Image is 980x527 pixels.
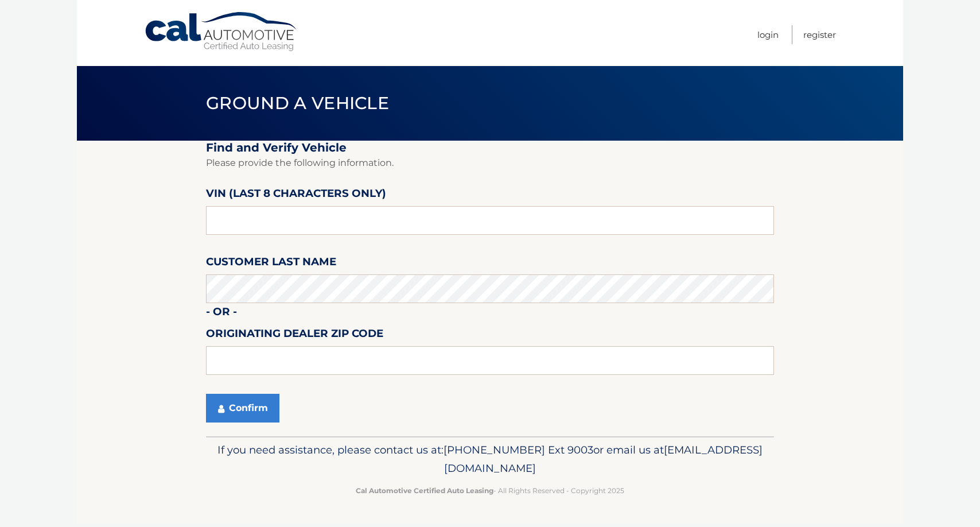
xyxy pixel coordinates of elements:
[206,155,774,171] p: Please provide the following information.
[144,11,299,52] a: Cal Automotive
[206,141,774,155] h2: Find and Verify Vehicle
[206,92,389,114] span: Ground a Vehicle
[757,25,779,44] a: Login
[206,185,386,206] label: VIN (last 8 characters only)
[206,253,336,274] label: Customer Last Name
[206,394,279,423] button: Confirm
[213,441,767,478] p: If you need assistance, please contact us at: or email us at
[213,485,767,497] p: - All Rights Reserved - Copyright 2025
[206,303,237,324] label: - or -
[356,486,493,495] strong: Cal Automotive Certified Auto Leasing
[803,25,836,44] a: Register
[444,443,593,456] span: [PHONE_NUMBER] Ext 9003
[206,325,383,346] label: Originating Dealer Zip Code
